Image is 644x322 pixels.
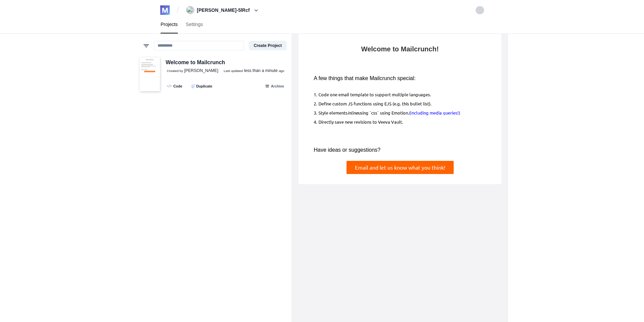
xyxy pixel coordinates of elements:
img: logo [160,5,170,15]
span: [PERSON_NAME] [184,68,218,73]
button: [PERSON_NAME]-5lRcf [184,5,263,16]
button: Archive [261,82,288,90]
a: Settings [182,16,207,33]
div: Welcome to Mailcrunch [166,58,225,67]
button: Create Project [249,41,286,50]
a: Projects [157,16,182,33]
span: / [177,5,179,16]
a: Last updated less than a minute ago [224,68,284,74]
button: Duplicate [188,82,216,90]
small: Last updated [224,69,243,73]
a: Code [165,82,186,90]
small: ago [279,69,284,73]
small: Created by [167,69,183,73]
